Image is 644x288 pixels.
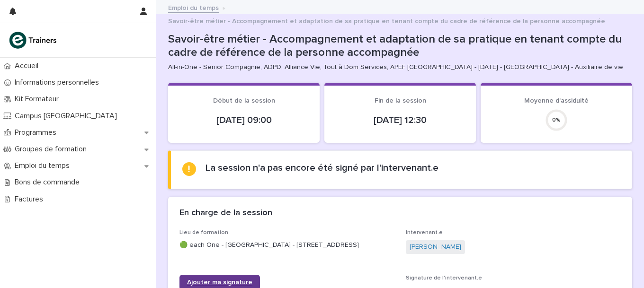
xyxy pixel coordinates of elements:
[11,178,87,187] p: Bons de commande
[179,240,394,250] p: 🟢 each One - [GEOGRAPHIC_DATA] - [STREET_ADDRESS]
[11,112,125,121] p: Campus [GEOGRAPHIC_DATA]
[168,2,219,13] a: Emploi du temps
[11,95,66,104] p: Kit Formateur
[524,97,589,104] span: Moyenne d'assiduité
[179,114,308,126] p: [DATE] 09:00
[11,61,46,70] p: Accueil
[213,97,275,104] span: Début de la session
[11,145,94,154] p: Groupes de formation
[11,161,77,170] p: Emploi du temps
[187,279,252,286] span: Ajouter ma signature
[11,195,51,204] p: Factures
[168,63,625,71] p: All-in-One - Senior Compagnie, ADPD, Alliance Vie, Tout à Dom Services, APEF [GEOGRAPHIC_DATA] - ...
[11,78,107,87] p: Informations personnelles
[168,15,605,26] p: Savoir-être métier - Accompagnement et adaptation de sa pratique en tenant compte du cadre de réf...
[168,33,628,60] p: Savoir-être métier - Accompagnement et adaptation de sa pratique en tenant compte du cadre de réf...
[206,162,438,174] h2: La session n'a pas encore été signé par l'intervenant.e
[406,275,482,281] span: Signature de l'intervenant.e
[410,242,461,252] a: [PERSON_NAME]
[406,230,443,236] span: Intervenant.e
[545,117,568,123] div: 0 %
[375,97,426,104] span: Fin de la session
[336,114,465,126] p: [DATE] 12:30
[11,128,64,137] p: Programmes
[179,230,228,236] span: Lieu de formation
[179,208,272,218] h2: En charge de la session
[8,31,60,50] img: K0CqGN7SDeD6s4JG8KQk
